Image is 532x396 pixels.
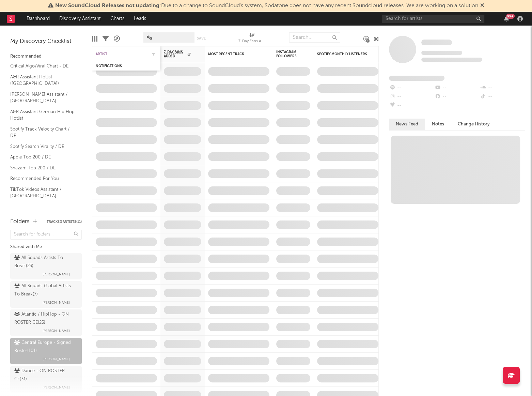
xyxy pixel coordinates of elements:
[10,73,75,87] a: A&R Assistant Hotlist ([GEOGRAPHIC_DATA])
[389,76,444,81] span: Fans Added by Platform
[10,52,82,61] div: Recommended
[129,12,151,26] a: Leads
[10,218,30,226] div: Folders
[197,36,206,40] button: Save
[421,51,462,55] span: Tracking Since: [DATE]
[55,3,159,9] span: New SoundCloud Releases not updating
[14,367,76,383] div: Dance - ON ROSTER CE ( 31 )
[10,108,75,122] a: A&R Assistant German Hip Hop Hotlist
[10,366,82,393] a: Dance - ON ROSTER CE(31)[PERSON_NAME]
[504,16,509,21] button: 99+
[43,327,70,335] span: [PERSON_NAME]
[43,299,70,307] span: [PERSON_NAME]
[208,52,259,56] div: Most Recent Track
[425,119,451,130] button: Notes
[14,339,76,355] div: Central Europe - Signed Roster ( 101 )
[54,12,106,26] a: Discovery Assistant
[10,338,82,364] a: Central Europe - Signed Roster(101)[PERSON_NAME]
[276,50,300,58] div: Instagram Followers
[382,15,484,23] input: Search for artists
[434,92,480,101] div: --
[43,270,70,278] span: [PERSON_NAME]
[480,83,525,92] div: --
[421,40,452,45] span: Some Artist
[289,32,340,43] input: Search...
[14,310,76,327] div: Atlantic / HipHop - ON ROSTER CE ( 25 )
[114,29,120,49] div: A&R Pipeline
[22,12,54,26] a: Dashboard
[10,175,75,182] a: Recommended For You
[164,50,186,58] span: 7-Day Fans Added
[480,92,525,101] div: --
[238,29,266,49] div: 7-Day Fans Added (7-Day Fans Added)
[10,153,75,161] a: Apple Top 200 / DE
[317,52,368,56] div: Spotify Monthly Listeners
[10,125,75,139] a: Spotify Track Velocity Chart / DE
[92,29,97,49] div: Edit Columns
[96,52,147,56] div: Artist
[43,355,70,363] span: [PERSON_NAME]
[47,220,82,224] button: Tracked Artists(11)
[451,119,497,130] button: Change History
[389,119,425,130] button: News Feed
[10,243,82,251] div: Shared with Me
[43,383,70,392] span: [PERSON_NAME]
[389,83,434,92] div: --
[421,58,482,62] span: 0 fans last week
[14,254,76,270] div: All Squads Artists To Break ( 23 )
[10,143,75,150] a: Spotify Search Virality / DE
[506,14,515,19] div: 99 +
[103,29,109,49] div: Filters
[10,186,75,200] a: TikTok Videos Assistant / [GEOGRAPHIC_DATA]
[238,37,266,46] div: 7-Day Fans Added (7-Day Fans Added)
[106,12,129,26] a: Charts
[150,51,157,58] button: Filter by Artist
[10,281,82,308] a: All Squads Global Artists To Break(7)[PERSON_NAME]
[480,3,484,9] span: Dismiss
[55,3,478,9] span: : Due to a change to SoundCloud's system, Sodatone does not have any recent Soundcloud releases. ...
[10,230,82,240] input: Search for folders...
[10,309,82,336] a: Atlantic / HipHop - ON ROSTER CE(25)[PERSON_NAME]
[10,253,82,279] a: All Squads Artists To Break(23)[PERSON_NAME]
[14,282,76,299] div: All Squads Global Artists To Break ( 7 )
[96,64,147,68] div: Notifications
[434,83,480,92] div: --
[421,39,452,46] a: Some Artist
[10,164,75,172] a: Shazam Top 200 / DE
[389,92,434,101] div: --
[10,91,75,105] a: [PERSON_NAME] Assistant / [GEOGRAPHIC_DATA]
[389,101,434,110] div: --
[10,62,75,70] a: Critical Algo/Viral Chart - DE
[10,37,82,46] div: My Discovery Checklist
